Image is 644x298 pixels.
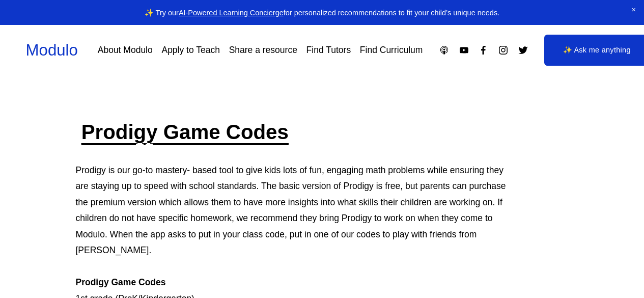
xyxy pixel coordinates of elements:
a: Find Curriculum [360,41,423,59]
a: Twitter [518,45,528,56]
strong: Prodigy Game Codes [75,277,165,287]
a: Facebook [478,45,489,56]
a: Apple Podcasts [439,45,450,56]
a: About Modulo [98,41,153,59]
a: Prodigy Game Codes [81,121,289,144]
a: Share a resource [229,41,297,59]
a: Find Tutors [306,41,351,59]
a: Apply to Teach [161,41,219,59]
a: YouTube [459,45,469,56]
a: AI-Powered Learning Concierge [179,9,284,17]
a: Instagram [498,45,509,56]
a: Modulo [26,41,78,59]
